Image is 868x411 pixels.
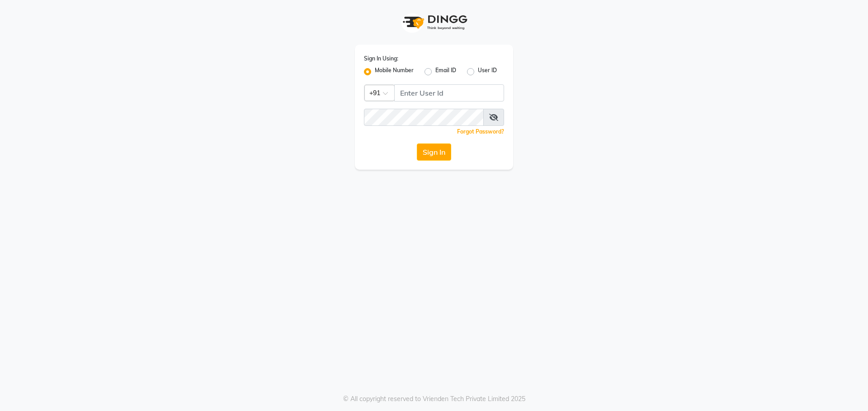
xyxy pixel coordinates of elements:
input: Username [364,109,484,126]
button: Sign In [417,143,451,161]
a: Forgot Password? [457,128,504,135]
label: Sign In Using: [364,55,398,63]
input: Username [394,84,504,102]
label: Email ID [435,66,456,77]
label: User ID [478,66,497,77]
img: logo1.svg [398,9,470,36]
label: Mobile Number [375,66,414,77]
